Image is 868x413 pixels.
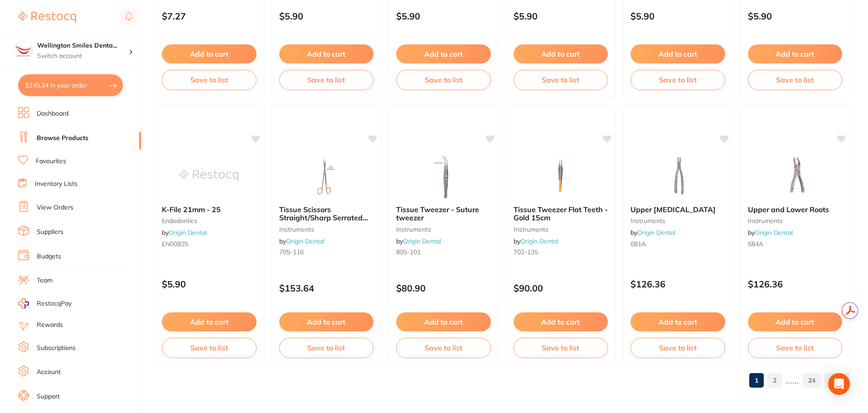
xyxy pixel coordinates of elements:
button: Save to list [748,338,843,358]
p: $5.90 [630,11,725,21]
small: instruments [630,217,725,224]
a: Origin Dental [637,228,675,237]
span: 805-101 [396,248,421,256]
button: Save to list [514,70,608,90]
a: Favourites [36,157,66,166]
a: Team [37,276,53,285]
button: Add to cart [396,312,491,331]
p: $5.90 [514,11,608,21]
a: 2 [767,371,782,389]
a: Suppliers [37,228,63,237]
button: Add to cart [630,312,725,331]
p: $5.90 [279,11,374,21]
div: Open Intercom Messenger [828,373,850,395]
img: Wellington Smiles Dental [14,42,32,60]
button: Add to cart [279,44,374,63]
span: K-File 21mm - 25 [162,205,221,214]
b: K-File 21mm - 25 [162,205,257,214]
button: Add to cart [748,312,843,331]
a: Account [37,368,61,377]
small: instruments [748,217,843,224]
small: endodontics [162,217,257,224]
span: Tissue Tweezer Flat Teeth - Gold 15cm [514,205,608,222]
a: 24 [803,371,821,389]
button: Save to list [396,70,491,90]
a: View Orders [37,203,73,212]
p: $7.27 [162,11,257,21]
span: 705-116 [279,248,304,256]
b: Upper Incisors [630,205,725,214]
b: Upper and Lower Roots [748,205,843,214]
p: $5.90 [162,279,257,289]
a: Rewards [37,321,63,330]
span: 702-135 [514,248,538,256]
span: Upper [MEDICAL_DATA] [630,205,716,214]
button: Add to cart [514,312,608,331]
button: Add to cart [514,44,608,63]
img: Tissue Tweezer Flat Teeth - Gold 15cm [531,153,590,198]
span: by [396,237,441,245]
p: $5.90 [396,11,491,21]
img: Upper Incisors [648,153,707,198]
a: Origin Dental [169,228,207,237]
small: instruments [279,226,374,233]
a: Origin Dental [755,228,793,237]
a: 1 [749,371,764,389]
a: Support [37,392,60,401]
a: RestocqPay [18,298,72,309]
button: Add to cart [748,44,843,63]
button: Add to cart [630,44,725,63]
button: Save to list [162,338,257,358]
button: Save to list [748,70,843,90]
button: Save to list [630,70,725,90]
a: Subscriptions [37,344,76,353]
a: Browse Products [37,134,88,143]
img: RestocqPay [18,298,29,309]
button: Save to list [279,338,374,358]
span: 681A [630,240,646,248]
p: ...... [786,375,799,385]
p: $126.36 [748,279,843,289]
p: $153.64 [279,283,374,293]
img: Tissue Scissors Straight/Sharp Serrated 14cm - Gold [297,153,356,198]
a: Budgets [37,252,61,261]
img: Restocq Logo [18,12,76,23]
a: Inventory Lists [35,180,78,189]
button: Save to list [162,70,257,90]
small: instruments [514,226,608,233]
h4: Wellington Smiles Dental [37,41,129,50]
span: by [162,228,207,237]
span: by [748,228,793,237]
a: Origin Dental [403,237,441,245]
b: Tissue Scissors Straight/Sharp Serrated 14cm - Gold [279,205,374,222]
a: Dashboard [37,109,68,118]
button: Save to list [396,338,491,358]
b: Tissue Tweezer - Suture tweezer [396,205,491,222]
span: 684A [748,240,763,248]
span: Tissue Scissors Straight/Sharp Serrated 14cm - Gold [279,205,368,231]
b: Tissue Tweezer Flat Teeth - Gold 15cm [514,205,608,222]
img: Tissue Tweezer - Suture tweezer [414,153,473,198]
button: $145.34 in your order [18,74,123,96]
span: by [514,237,558,245]
a: Origin Dental [520,237,558,245]
button: Add to cart [279,312,374,331]
button: Add to cart [162,44,257,63]
span: by [279,237,324,245]
p: Switch account [37,52,129,61]
img: K-File 21mm - 25 [179,153,238,198]
p: $5.90 [748,11,843,21]
p: $90.00 [514,283,608,293]
span: RestocqPay [37,299,72,308]
p: $80.90 [396,283,491,293]
button: Save to list [514,338,608,358]
p: $126.36 [630,279,725,289]
button: Add to cart [162,312,257,331]
img: Upper and Lower Roots [766,153,824,198]
button: Save to list [279,70,374,90]
span: by [630,228,675,237]
span: EN00825 [162,240,188,248]
a: Origin Dental [286,237,324,245]
button: Save to list [630,338,725,358]
a: Restocq Logo [18,7,76,28]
